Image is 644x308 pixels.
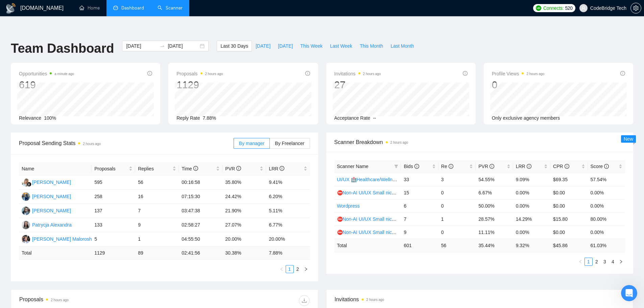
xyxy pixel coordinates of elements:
[604,164,609,169] span: info-circle
[463,71,468,76] span: info-circle
[280,267,284,271] span: left
[32,193,71,200] div: [PERSON_NAME]
[113,5,118,10] span: dashboard
[337,164,368,169] span: Scanner Name
[147,71,152,76] span: info-circle
[83,142,101,146] time: 2 hours ago
[278,265,286,273] li: Previous Page
[92,232,135,246] td: 5
[513,186,550,199] td: 0.00%
[581,6,586,10] span: user
[401,173,438,186] td: 33
[513,239,550,252] td: 9.32 %
[266,175,310,190] td: 9.41%
[588,173,625,186] td: 57.54%
[138,165,171,172] span: Replies
[94,165,127,172] span: Proposals
[393,161,400,171] span: filter
[401,199,438,212] td: 6
[578,260,582,264] span: left
[92,246,135,260] td: 1129
[256,42,270,50] span: [DATE]
[22,179,71,185] a: AK[PERSON_NAME]
[19,162,92,175] th: Name
[334,70,381,78] span: Invitations
[252,41,274,51] button: [DATE]
[32,221,72,229] div: Patrycja Alexandra
[179,246,222,260] td: 02:41:56
[363,72,381,76] time: 2 hours ago
[585,258,592,265] a: 1
[438,186,476,199] td: 0
[373,115,376,121] span: --
[516,164,531,169] span: LRR
[22,221,30,229] img: PA
[286,265,294,273] li: 1
[438,212,476,226] td: 1
[624,136,633,142] span: New
[366,298,384,302] time: 2 hours ago
[160,43,165,49] span: to
[179,175,222,190] td: 00:16:58
[526,72,544,76] time: 2 hours ago
[266,204,310,218] td: 5.11%
[513,173,550,186] td: 9.09%
[203,115,216,121] span: 7.88%
[222,190,266,204] td: 24.42%
[300,42,323,50] span: This Week
[266,218,310,232] td: 6.77%
[588,212,625,226] td: 80.00%
[296,41,326,51] button: This Week
[220,42,248,50] span: Last 30 Days
[601,258,609,265] a: 3
[550,212,588,226] td: $15.80
[630,5,641,11] a: setting
[222,246,266,260] td: 30.38 %
[121,5,144,11] span: Dashboard
[620,71,625,76] span: info-circle
[179,218,222,232] td: 02:58:27
[11,41,114,56] h1: Team Dashboard
[19,295,164,306] div: Proposals
[513,226,550,239] td: 0.00%
[476,212,513,226] td: 28.57%
[576,258,585,266] li: Previous Page
[176,70,223,78] span: Proposals
[135,232,179,246] td: 1
[79,5,100,11] a: homeHome
[414,164,419,169] span: info-circle
[135,175,179,190] td: 56
[135,246,179,260] td: 89
[438,173,476,186] td: 3
[32,179,71,186] div: [PERSON_NAME]
[585,258,593,266] li: 1
[217,41,252,51] button: Last 30 Days
[334,138,625,146] span: Scanner Breakdown
[22,235,30,243] img: DM
[630,3,641,14] button: setting
[478,164,494,169] span: PVR
[299,295,310,306] button: download
[22,178,30,187] img: AK
[621,285,637,301] iframe: Intercom live chat
[490,164,494,169] span: info-circle
[476,226,513,239] td: 11.11%
[438,226,476,239] td: 0
[278,42,293,50] span: [DATE]
[302,265,310,273] button: right
[302,265,310,273] li: Next Page
[92,218,135,232] td: 133
[44,115,56,121] span: 100%
[588,226,625,239] td: 0.00%
[565,164,569,169] span: info-circle
[222,204,266,218] td: 21.90%
[591,164,609,169] span: Score
[92,175,135,190] td: 595
[337,203,360,209] a: Wordpress
[236,166,241,171] span: info-circle
[387,41,418,51] button: Last Month
[593,258,601,266] li: 2
[476,239,513,252] td: 35.44 %
[550,199,588,212] td: $0.00
[565,4,572,12] span: 520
